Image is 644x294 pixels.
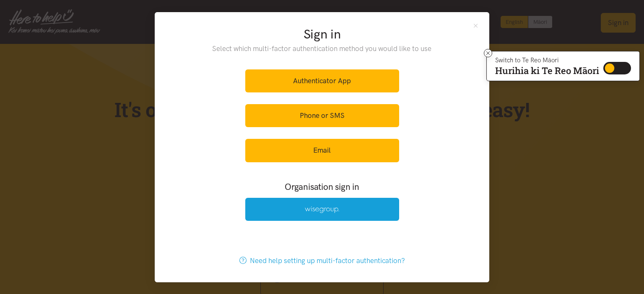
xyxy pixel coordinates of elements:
[222,181,422,193] h3: Organisation sign in
[305,206,339,213] img: Wise Group
[231,249,414,272] a: Need help setting up multi-factor authentication?
[245,139,399,162] a: Email
[195,43,449,54] p: Select which multi-factor authentication method you would like to use
[245,69,399,92] a: Authenticator App
[245,104,399,127] a: Phone or SMS
[495,67,599,74] p: Hurihia ki Te Reo Māori
[495,58,599,63] p: Switch to Te Reo Māori
[195,26,449,43] h2: Sign in
[472,22,479,29] button: Close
